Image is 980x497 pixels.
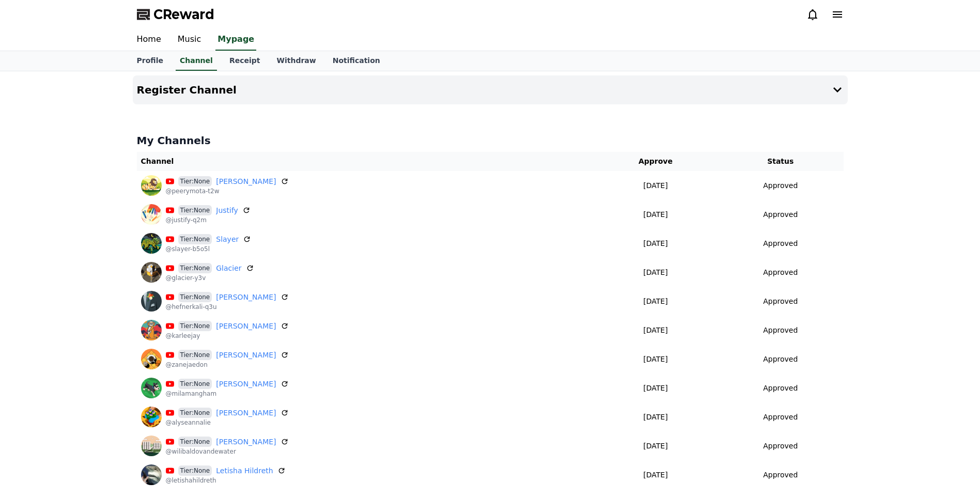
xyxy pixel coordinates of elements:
a: Mypage [215,29,256,51]
a: Notification [324,51,388,71]
a: CReward [137,6,214,23]
img: karlee jay [141,320,162,340]
a: Profile [129,51,172,71]
p: Approved [763,209,798,220]
a: Justify [216,205,238,216]
p: @slayer-b5o5l [166,245,252,253]
img: peery mota [141,175,162,196]
p: @glacier-y3v [166,274,254,282]
p: @karleejay [166,332,289,340]
p: @justify-q2m [166,216,251,224]
a: Withdraw [268,51,324,71]
span: Tier:None [178,321,212,331]
img: Mila Mangham [141,378,162,398]
p: Approved [763,267,798,278]
span: CReward [153,6,214,23]
img: WIlibaldo Vandewater [141,436,162,456]
img: hefner kali [141,291,162,312]
p: Approved [763,383,798,394]
span: Tier:None [178,408,212,418]
span: Tier:None [178,205,212,215]
a: Home [129,29,169,51]
p: [DATE] [598,209,713,220]
span: Tier:None [178,234,212,244]
p: Approved [763,470,798,480]
p: [DATE] [598,267,713,278]
h4: Register Channel [137,84,237,96]
a: [PERSON_NAME] [216,408,276,418]
a: Glacier [216,263,241,274]
span: Tier:None [178,465,212,476]
a: Channel [176,51,217,71]
th: Channel [137,152,594,171]
span: Tier:None [178,176,212,187]
p: @hefnerkali-q3u [166,303,289,311]
p: [DATE] [598,470,713,480]
a: [PERSON_NAME] [216,292,276,303]
a: Music [169,29,210,51]
img: Glacier [141,262,162,283]
span: Tier:None [178,263,212,273]
img: Letisha Hildreth [141,464,162,485]
p: Approved [763,441,798,452]
p: [DATE] [598,441,713,452]
p: @letishahildreth [166,476,286,485]
p: [DATE] [598,180,713,191]
p: [DATE] [598,325,713,336]
p: [DATE] [598,412,713,423]
a: Receipt [221,51,269,71]
th: Approve [594,152,718,171]
span: Tier:None [178,350,212,360]
p: Approved [763,412,798,423]
p: [DATE] [598,383,713,394]
p: Approved [763,238,798,249]
p: @peerymota-t2w [166,187,289,195]
span: Tier:None [178,292,212,302]
span: Tier:None [178,437,212,447]
p: @wilibaldovandewater [166,447,289,456]
img: Justify [141,204,162,225]
span: Tier:None [178,379,212,389]
p: Approved [763,354,798,365]
p: [DATE] [598,354,713,365]
p: Approved [763,296,798,307]
p: Approved [763,180,798,191]
button: Register Channel [133,75,848,104]
p: @milamangham [166,390,289,398]
img: zane jaedon [141,349,162,369]
a: [PERSON_NAME] [216,321,276,332]
p: [DATE] [598,296,713,307]
a: [PERSON_NAME] [216,350,276,361]
p: [DATE] [598,238,713,249]
a: [PERSON_NAME] [216,437,276,447]
a: [PERSON_NAME] [216,176,276,187]
p: @alyseannalie [166,418,289,427]
a: [PERSON_NAME] [216,379,276,390]
p: Approved [763,325,798,336]
p: @zanejaedon [166,361,289,369]
img: alyse annalie [141,407,162,427]
h4: My Channels [137,133,844,148]
a: Slayer [216,234,239,245]
img: Slayer [141,233,162,254]
a: Letisha Hildreth [216,465,273,476]
th: Status [718,152,843,171]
